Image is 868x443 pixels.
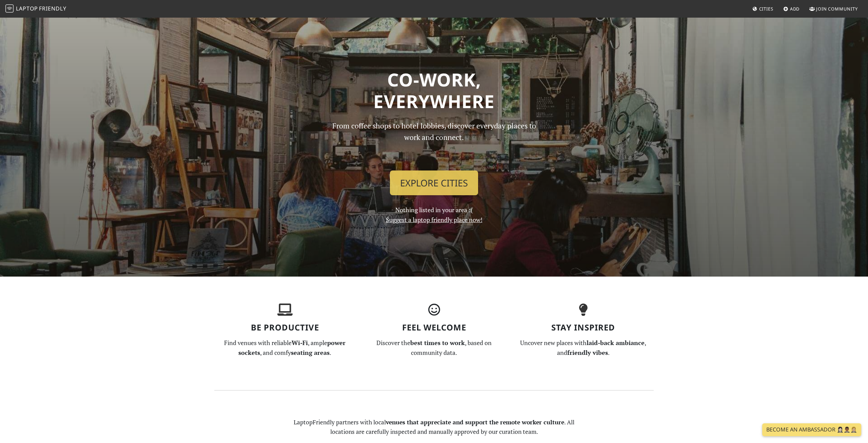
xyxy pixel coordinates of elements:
[386,418,564,426] strong: venues that appreciate and support the remote worker culture
[513,338,654,358] p: Uncover new places with , and .
[39,5,66,12] span: Friendly
[214,323,355,333] h3: Be Productive
[326,120,542,165] p: From coffee shops to hotel lobbies, discover everyday places to work and connect.
[513,323,654,333] h3: Stay Inspired
[322,120,546,225] div: Nothing listed in your area :(
[363,323,505,333] h3: Feel Welcome
[291,348,330,357] strong: seating areas
[759,6,773,12] span: Cities
[567,348,608,357] strong: friendly vibes
[363,338,505,358] p: Discover the , based on community data.
[750,3,776,15] a: Cities
[5,3,66,15] a: LaptopFriendly LaptopFriendly
[214,69,654,112] h1: Co-work, Everywhere
[762,423,861,436] a: Become an Ambassador 🤵🏻‍♀️🤵🏾‍♂️🤵🏼‍♀️
[289,418,579,437] p: LaptopFriendly partners with local . All locations are carefully inspected and manually approved ...
[410,339,465,347] strong: best times to work
[386,216,482,224] a: Suggest a laptop friendly place now!
[16,5,38,12] span: Laptop
[390,170,478,196] a: Explore Cities
[790,6,800,12] span: Add
[292,339,308,347] strong: Wi-Fi
[5,4,14,13] img: LaptopFriendly
[587,339,645,347] strong: laid-back ambiance
[781,3,803,15] a: Add
[214,338,355,358] p: Find venues with reliable , ample , and comfy .
[807,3,861,15] a: Join Community
[816,6,858,12] span: Join Community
